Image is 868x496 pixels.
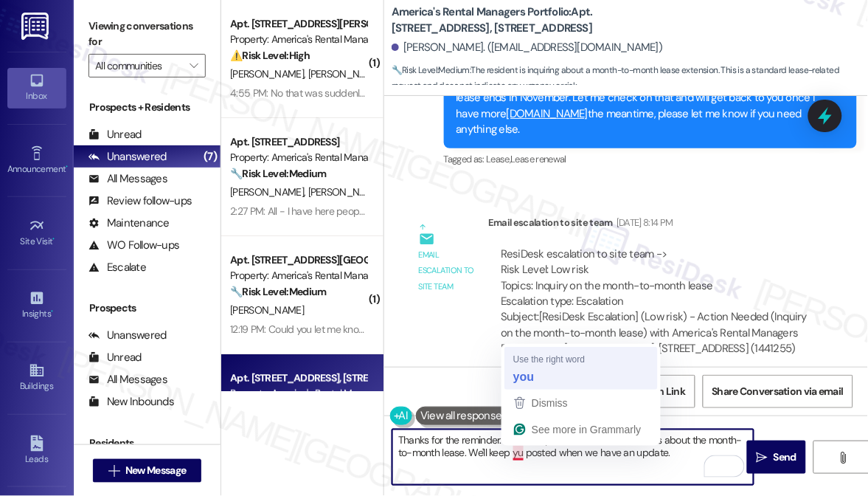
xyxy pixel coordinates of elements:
a: Buildings [7,358,66,398]
div: 12:19 PM: Could you let me know what we are doing about the ice maker? [230,323,541,336]
div: All Messages [88,372,167,387]
div: Unanswered [88,149,167,165]
div: Apt. [STREET_ADDRESS][PERSON_NAME][PERSON_NAME] [230,16,367,32]
span: [PERSON_NAME] [230,185,308,199]
button: Share Conversation via email [703,375,853,408]
textarea: To enrich screen reader interactions, please activate Accessibility in Grammarly extension settings [392,430,754,485]
span: New Message [125,463,186,478]
span: Lease renewal [511,153,567,165]
div: Maintenance [88,216,170,231]
div: 4:55 PM: No that was suddenly just working [230,86,418,100]
span: Share Conversation via email [712,384,844,399]
label: Viewing conversations for [88,15,206,54]
div: Property: America's Rental Managers Portfolio [230,386,367,402]
span: • [53,234,55,244]
div: Unread [88,127,142,142]
div: [DATE] 8:14 PM [613,215,673,230]
div: All Messages [88,171,167,187]
div: Apt. [STREET_ADDRESS], [STREET_ADDRESS] [230,371,367,386]
div: (7) [200,145,221,168]
div: [PERSON_NAME]. ([EMAIL_ADDRESS][DOMAIN_NAME]) [392,40,663,55]
div: Review follow-ups [88,193,192,209]
strong: 🔧 Risk Level: Medium [392,64,470,76]
div: Unanswered [88,328,167,343]
button: New Message [93,459,202,483]
span: Get Conversation Link [583,384,685,399]
div: Email escalation to site team [419,247,476,294]
a: Site Visit • [7,213,66,253]
div: Subject: [ResiDesk Escalation] (Low risk) - Action Needed (Inquiry on the month-to-month lease) w... [501,309,807,356]
div: Property: America's Rental Managers Portfolio [230,150,367,165]
span: • [51,306,53,317]
a: Leads [7,431,66,471]
span: [PERSON_NAME] [230,67,308,80]
span: • [66,162,68,172]
div: Hi [PERSON_NAME]! I'm happy to look into month-to-month options after your lease ends in November... [456,75,833,138]
div: ResiDesk escalation to site team -> Risk Level: Low risk Topics: Inquiry on the month-to-month le... [501,247,807,310]
span: [PERSON_NAME] [230,303,304,317]
a: [DOMAIN_NAME] [507,106,588,121]
i:  [757,452,768,464]
div: Prospects + Residents [74,100,221,115]
div: Apt. [STREET_ADDRESS][GEOGRAPHIC_DATA][STREET_ADDRESS] [230,252,367,268]
div: Prospects [74,300,221,316]
i:  [190,60,198,72]
span: Send [774,449,796,465]
div: New Inbounds [88,394,174,410]
div: Unread [88,350,142,365]
b: America's Rental Managers Portfolio: Apt. [STREET_ADDRESS], [STREET_ADDRESS] [392,4,687,36]
span: Lease , [486,153,510,165]
div: Tagged as: [444,148,857,170]
button: Send [747,441,806,474]
div: Property: America's Rental Managers Portfolio [230,268,367,283]
strong: 🔧 Risk Level: Medium [230,167,326,180]
div: Escalate [88,260,146,275]
span: [PERSON_NAME] [308,67,382,80]
div: Email escalation to site team [488,215,819,235]
strong: ⚠️ Risk Level: High [230,49,310,62]
input: All communities [95,54,182,77]
span: [PERSON_NAME] [308,185,382,199]
a: Insights • [7,286,66,325]
a: Inbox [7,68,66,108]
strong: 🔧 Risk Level: Medium [230,285,326,298]
div: WO Follow-ups [88,238,179,253]
span: : The resident is inquiring about a month-to-month lease extension. This is a standard lease-rela... [392,63,868,94]
div: Apt. [STREET_ADDRESS] [230,134,367,150]
div: Property: America's Rental Managers Portfolio [230,32,367,47]
i:  [108,465,119,477]
div: Residents [74,435,221,451]
i:  [837,452,848,464]
img: ResiDesk Logo [21,13,52,40]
